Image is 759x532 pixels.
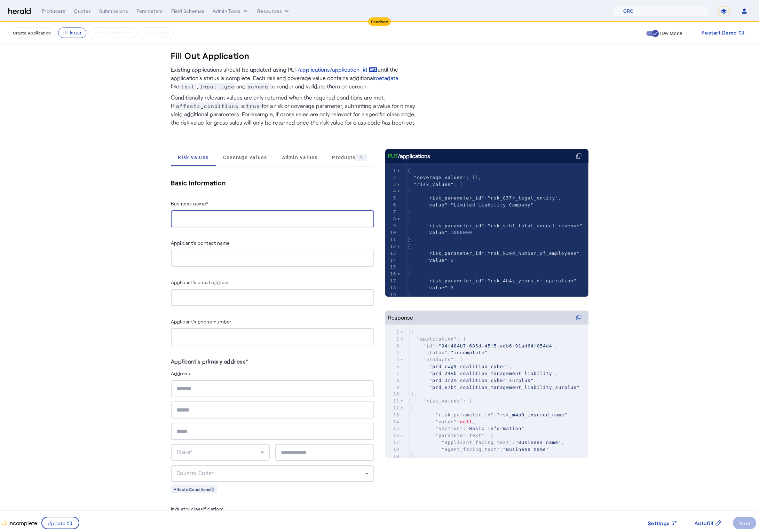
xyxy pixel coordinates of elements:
[171,91,421,127] p: Conditionally relevant values are only returned when the required conditions are met. If is for a...
[385,349,401,356] div: 4
[171,8,205,15] div: Field Schemas
[385,398,401,405] div: 11
[408,292,414,297] span: },
[411,426,528,431] span: : ,
[48,519,66,527] span: Update
[223,155,267,160] span: Coverage Values
[417,336,457,342] span: "application"
[648,519,670,527] span: Settings
[282,155,318,160] span: Admin Values
[385,271,397,277] div: 16
[408,278,580,283] span: : ,
[374,74,398,82] a: metadata
[411,378,537,383] span: ,
[213,8,249,15] button: internal dropdown menu
[74,8,91,15] div: Quotes
[368,17,391,26] div: Sandbox
[298,65,378,74] a: /applications/application_id
[426,285,448,290] span: "value"
[435,419,457,424] span: "value"
[497,412,568,417] span: "rsk_m4p9_insured_name"
[7,519,37,527] p: Incomplete
[385,236,397,243] div: 11
[41,517,79,529] button: Update
[385,174,397,181] div: 2
[179,83,197,90] span: text
[385,329,401,336] div: 1
[503,447,549,452] span: "Business name"
[466,426,524,431] span: "Basic Information"
[58,28,86,38] button: Fill it Out
[411,371,559,376] span: ,
[408,209,414,214] span: },
[408,285,454,290] span: :
[42,8,65,15] div: Producers
[385,412,401,418] div: 13
[388,152,398,160] span: PUT
[451,258,454,263] span: 5
[408,202,534,208] span: :
[429,378,533,383] span: "prd_3r2m_coalition_cyber_surplus"
[385,202,397,209] div: 6
[385,216,397,222] div: 8
[411,391,417,397] span: ],
[176,449,193,455] span: State*
[411,350,491,355] span: : ,
[429,364,509,369] span: "prd_cwg9_coalition_cyber"
[385,264,397,271] div: 15
[435,433,484,438] span: "parameter_text"
[385,343,401,350] div: 3
[411,440,564,445] span: : ,
[689,517,727,529] button: Autofill
[426,258,448,263] span: "value"
[411,336,466,342] span: : {
[515,440,561,445] span: "Business name"
[488,251,580,256] span: "rsk_k39d_number_of_employees"
[411,433,494,438] span: : {
[408,216,411,221] span: {
[451,350,488,355] span: "incomplete"
[411,454,417,459] span: },
[414,182,454,187] span: "risk_values"
[442,440,512,445] span: "applicant_facing_text"
[385,257,397,264] div: 14
[385,439,401,446] div: 17
[385,291,397,298] div: 19
[414,175,466,180] span: "coverage_values"
[171,485,217,493] div: Affects Conditions
[246,83,270,90] span: schema
[99,8,128,15] div: Submissions
[171,178,374,188] h5: Basic Information
[411,329,414,335] span: {
[411,398,473,404] span: : [
[438,343,555,349] span: "94f404b7-685d-45f5-adb6-91ad64f054d4"
[355,154,366,161] div: 4
[423,350,448,355] span: "status"
[385,432,401,439] div: 16
[451,202,533,208] span: "Limited Liability Company"
[423,357,454,362] span: "products"
[696,26,751,39] button: Restart Demo
[385,405,401,412] div: 12
[171,50,250,61] h3: Fill Out Application
[426,195,484,201] span: "risk_parameter_id"
[171,65,421,91] p: Existing applications should be updated using PUT until the application’s status is complete. Eac...
[659,30,682,37] label: Dev Mode
[385,229,397,236] div: 10
[488,223,583,228] span: "rsk_vrb1_total_annual_revenue"
[388,313,413,322] div: Response
[702,29,737,37] span: Restart Demo
[385,250,397,257] div: 13
[411,357,463,362] span: : [
[408,251,583,256] span: : ,
[257,8,290,15] button: Resources dropdown menu
[426,278,484,283] span: "risk_parameter_id"
[411,405,414,410] span: {
[460,419,472,424] span: null
[385,370,401,377] div: 7
[411,419,475,424] span: : ,
[408,223,586,228] span: : ,
[385,446,401,453] div: 18
[411,364,512,369] span: ,
[426,202,448,208] span: "value"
